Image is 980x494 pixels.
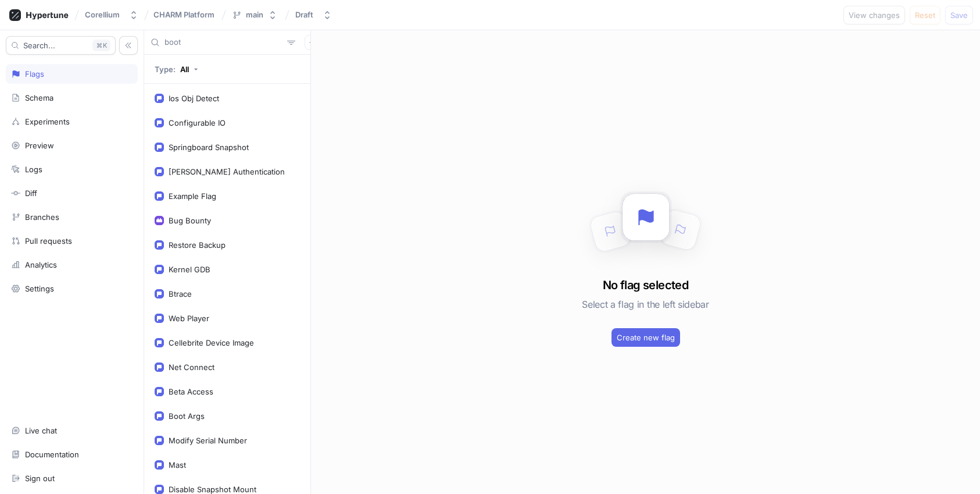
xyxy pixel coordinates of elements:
[849,12,900,19] span: View changes
[169,191,216,201] div: Example Flag
[164,37,282,48] input: Search...
[950,12,968,19] span: Save
[25,117,70,126] div: Experiments
[25,189,37,198] div: Diff
[617,334,675,341] span: Create new flag
[25,141,54,150] div: Preview
[25,236,72,246] div: Pull requests
[291,5,337,24] button: Draft
[169,216,211,225] div: Bug Bounty
[915,12,935,19] span: Reset
[246,10,263,20] div: main
[92,40,110,51] div: K
[169,411,205,421] div: Boot Args
[151,59,202,79] button: Type: All
[169,314,209,323] div: Web Player
[180,65,189,74] div: All
[25,93,53,102] div: Schema
[611,328,680,347] button: Create new flag
[603,276,688,294] h3: No flag selected
[25,165,42,174] div: Logs
[169,436,247,445] div: Modify Serial Number
[169,460,186,470] div: Mast
[25,426,57,435] div: Live chat
[843,6,905,24] button: View changes
[6,36,116,55] button: Search...K
[25,212,59,222] div: Branches
[25,260,57,269] div: Analytics
[153,10,214,19] span: CHARM Platform
[227,5,282,24] button: main
[295,10,313,20] div: Draft
[169,289,192,298] div: Btrace
[169,118,226,127] div: Configurable IO
[25,284,54,293] div: Settings
[25,474,55,483] div: Sign out
[25,69,44,79] div: Flags
[945,6,973,24] button: Save
[80,5,143,24] button: Corellium
[25,450,79,459] div: Documentation
[910,6,940,24] button: Reset
[155,65,176,74] p: Type:
[582,294,709,315] h5: Select a flag in the left sidebar
[169,265,210,274] div: Kernel GDB
[6,445,138,464] a: Documentation
[169,338,254,347] div: Cellebrite Device Image
[169,94,219,103] div: Ios Obj Detect
[169,143,249,152] div: Springboard Snapshot
[169,362,214,372] div: Net Connect
[169,387,213,396] div: Beta Access
[85,10,120,20] div: Corellium
[169,240,226,250] div: Restore Backup
[169,167,285,176] div: [PERSON_NAME] Authentication
[23,42,55,49] span: Search...
[169,485,256,494] div: Disable Snapshot Mount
